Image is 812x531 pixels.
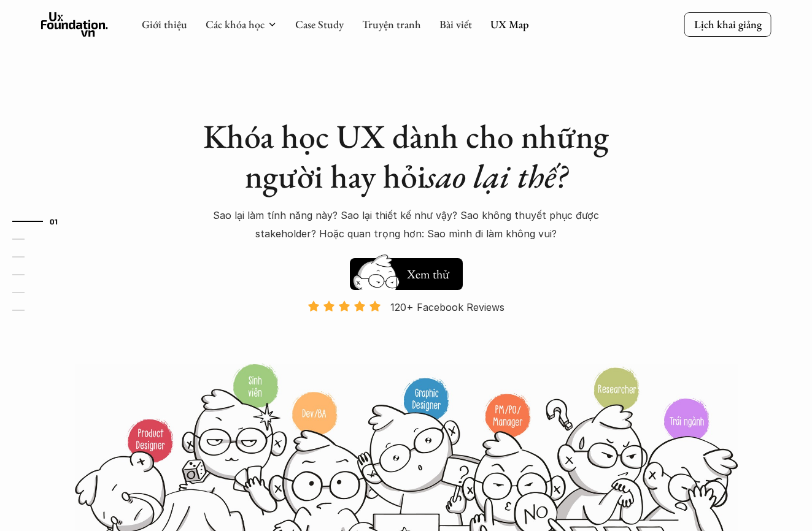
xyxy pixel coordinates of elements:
a: Các khóa học [206,17,265,31]
a: Bài viết [439,17,472,31]
p: 120+ Facebook Reviews [390,298,505,316]
p: Sao lại làm tính năng này? Sao lại thiết kế như vậy? Sao không thuyết phục được stakeholder? Hoặc... [191,206,621,243]
strong: 01 [50,216,58,225]
em: sao lại thế? [426,155,567,197]
a: UX Map [490,17,529,31]
p: Lịch khai giảng [694,17,762,31]
h1: Khóa học UX dành cho những người hay hỏi [191,117,621,196]
h5: Xem thử [405,265,450,283]
a: Lịch khai giảng [684,12,771,36]
a: Giới thiệu [142,17,187,31]
a: 120+ Facebook Reviews [297,300,516,362]
a: 01 [12,214,71,229]
a: Xem thử [350,252,463,290]
a: Case Study [295,17,344,31]
a: Truyện tranh [362,17,421,31]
